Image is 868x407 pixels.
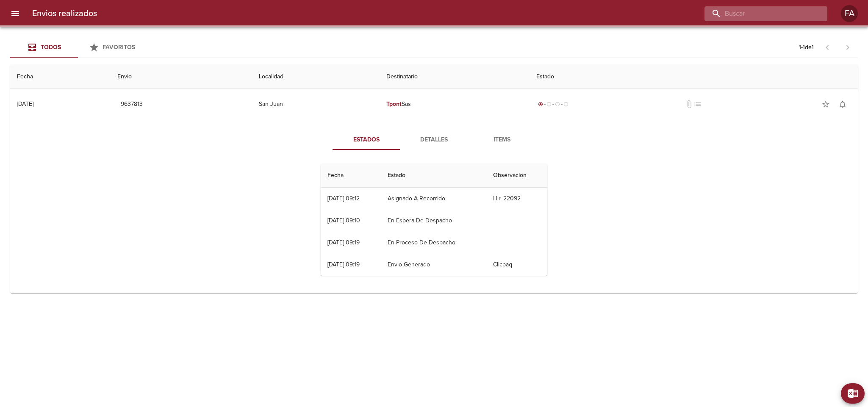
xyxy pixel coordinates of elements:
[473,135,531,145] span: Items
[321,163,381,188] th: Fecha
[117,97,146,112] button: 9637813
[10,65,111,89] th: Fecha
[111,65,252,89] th: Envio
[799,43,814,52] p: 1 - 1 de 1
[17,100,33,108] div: [DATE]
[685,100,693,108] span: No tiene documentos adjuntos
[321,163,547,276] table: Tabla de seguimiento
[536,100,570,108] div: Generado
[486,163,547,188] th: Observacion
[380,89,530,119] td: Sas
[327,261,360,268] div: [DATE] 09:19
[381,232,486,254] td: En Proceso De Despacho
[821,100,830,108] span: star_border
[327,239,360,246] div: [DATE] 09:19
[121,99,143,110] span: 9637813
[817,96,834,113] button: Agregar a favoritos
[252,89,380,119] td: San Juan
[10,65,858,293] table: Tabla de envíos del cliente
[327,195,360,202] div: [DATE] 09:12
[327,217,360,224] div: [DATE] 09:10
[817,43,837,51] span: Pagina anterior
[333,130,536,150] div: Tabs detalle de guia
[837,37,858,58] span: Pagina siguiente
[563,102,568,107] span: radio_button_unchecked
[538,102,543,107] span: radio_button_checked
[530,65,858,89] th: Estado
[32,7,97,20] h6: Envios realizados
[381,188,486,210] td: Asignado A Recorrido
[252,65,380,89] th: Localidad
[546,102,552,107] span: radio_button_unchecked
[5,3,25,24] button: menu
[555,102,560,107] span: radio_button_unchecked
[381,163,486,188] th: Estado
[10,37,146,58] div: Tabs Envios
[380,65,530,89] th: Destinatario
[486,254,547,276] td: Clicpaq
[704,6,813,21] input: buscar
[103,44,135,51] span: Favoritos
[41,44,61,51] span: Todos
[381,210,486,232] td: En Espera De Despacho
[386,100,402,108] em: Tpont
[841,5,858,22] div: FA
[834,96,851,113] button: Activar notificaciones
[841,5,858,22] div: Abrir información de usuario
[338,135,395,145] span: Estados
[486,188,547,210] td: H.r. 22092
[841,383,865,404] button: Exportar Excel
[838,100,847,108] span: notifications_none
[405,135,463,145] span: Detalles
[381,254,486,276] td: Envio Generado
[693,100,702,108] span: No tiene pedido asociado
